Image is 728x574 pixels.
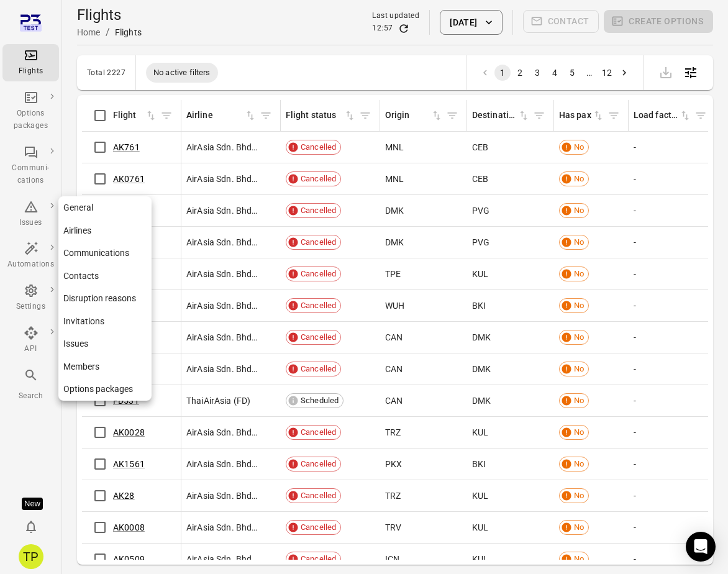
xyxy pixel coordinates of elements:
[570,299,588,312] span: No
[106,25,110,40] li: /
[385,299,404,312] span: WUH
[113,109,145,122] div: Flight
[296,490,340,502] span: Cancelled
[7,258,54,271] div: Automations
[296,458,340,470] span: Cancelled
[581,66,598,79] div: …
[186,426,258,439] span: AirAsia Sdn. Bhd. (AK)
[296,521,340,534] span: Cancelled
[530,106,548,125] button: Filter by destination
[570,458,588,470] span: No
[296,553,340,565] span: Cancelled
[22,498,43,510] div: Tooltip anchor
[58,196,152,401] nav: Local navigation
[472,109,517,122] div: Destination
[604,10,713,35] span: Please make a selection to create an option package
[113,427,145,437] a: AK0028
[356,106,375,125] span: Filter by flight status
[559,109,604,122] div: Sort by has pax in ascending order
[494,65,511,81] button: page 1
[678,60,703,85] button: Open table configuration
[472,173,488,185] span: CEB
[385,141,404,153] span: MNL
[186,236,258,248] span: AirAsia Sdn. Bhd. (AK)
[634,173,711,185] div: -
[472,490,488,502] span: KUL
[385,458,402,470] span: PKX
[385,173,404,185] span: MNL
[113,491,135,501] a: AK28
[570,204,588,217] span: No
[77,5,142,25] h1: Flights
[296,426,340,439] span: Cancelled
[157,106,176,125] button: Filter by flight
[113,554,145,564] a: AK0509
[58,242,152,265] a: Communications
[512,65,528,81] button: Go to page 2
[113,522,145,532] a: AK0008
[634,553,711,565] div: -
[385,490,401,502] span: TRZ
[385,109,443,122] div: Sort by origin in ascending order
[113,142,140,152] a: AK761
[186,521,258,534] span: AirAsia Sdn. Bhd. (AK)
[570,236,588,248] span: No
[634,236,711,248] div: -
[7,301,54,313] div: Settings
[385,553,399,565] span: ICN
[186,109,244,122] div: Airline
[472,236,489,248] span: PVG
[634,204,711,217] div: -
[691,106,710,125] span: Filter by load factor
[634,141,711,153] div: -
[186,141,258,153] span: AirAsia Sdn. Bhd. (AK)
[19,544,43,569] div: TP
[653,66,678,78] span: Please make a selection to export
[472,141,488,153] span: CEB
[186,204,258,217] span: AirAsia Sdn. Bhd. (AK)
[58,378,152,401] a: Options packages
[385,109,430,122] div: Origin
[186,109,257,122] div: Sort by airline in ascending order
[296,141,340,153] span: Cancelled
[385,394,403,407] span: CAN
[440,10,502,35] button: [DATE]
[372,22,393,35] div: 12:57
[570,141,588,153] span: No
[113,109,157,122] div: Sort by flight in ascending order
[472,109,530,122] div: Sort by destination in ascending order
[77,25,142,40] nav: Breadcrumbs
[58,196,152,219] a: General
[296,204,340,217] span: Cancelled
[113,174,145,184] a: AK0761
[570,426,588,439] span: No
[186,458,258,470] span: AirAsia Sdn. Bhd. (AK)
[58,287,152,310] a: Disruption reasons
[58,219,152,242] a: Airlines
[604,106,623,125] span: Filter by has pax
[385,426,401,439] span: TRZ
[385,236,404,248] span: DMK
[113,459,145,469] a: AK1561
[19,514,43,539] button: Notifications
[570,268,588,280] span: No
[634,268,711,280] div: -
[257,106,275,125] button: Filter by airline
[372,10,419,22] div: Last updated
[634,363,711,375] div: -
[472,458,486,470] span: BKI
[296,299,340,312] span: Cancelled
[186,173,258,185] span: AirAsia Sdn. Bhd. (AK)
[7,390,54,403] div: Search
[634,458,711,470] div: -
[186,394,250,407] span: ThaiAirAsia (FD)
[523,10,599,35] span: Please make a selection to create communications
[385,268,401,280] span: TPE
[472,268,488,280] span: KUL
[7,217,54,229] div: Issues
[634,299,711,312] div: -
[570,553,588,565] span: No
[529,65,545,81] button: Go to page 3
[616,65,632,81] button: Go to next page
[559,109,592,122] div: Has pax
